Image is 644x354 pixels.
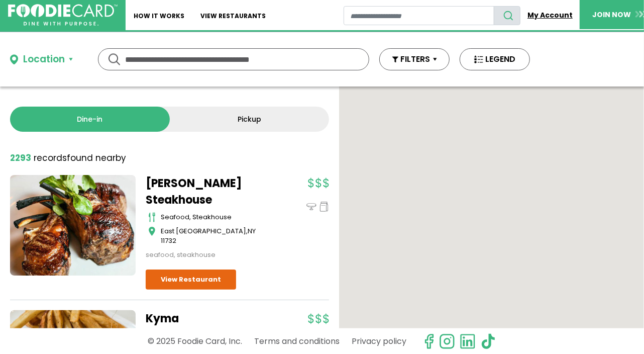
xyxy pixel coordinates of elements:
button: Location [10,52,73,67]
span: 11732 [161,236,176,245]
input: restaurant search [344,6,494,25]
button: FILTERS [379,48,450,70]
img: FoodieCard; Eat, Drink, Save, Donate [8,4,118,26]
div: found nearby [10,152,126,165]
strong: 2293 [10,152,31,164]
a: My Account [520,6,580,25]
a: Kyma [146,310,271,327]
img: pickup_icon.svg [319,202,329,212]
a: View Restaurant [146,270,236,290]
div: seafood, steakhouse [146,250,271,260]
img: dinein_icon.svg [306,202,316,212]
img: cutlery_icon.svg [148,212,156,222]
p: © 2025 Foodie Card, Inc. [148,332,243,350]
div: seafood, steakhouse [161,212,271,222]
img: linkedin.svg [460,333,476,349]
a: Pickup [170,107,330,132]
img: map_icon.svg [148,226,156,236]
span: East [GEOGRAPHIC_DATA] [161,226,246,236]
span: records [34,152,67,164]
div: Location [23,52,65,67]
a: Dine-in [10,107,170,132]
button: search [494,6,520,25]
span: NY [248,226,256,236]
a: [PERSON_NAME] Steakhouse [146,175,271,208]
a: Privacy policy [352,332,407,350]
a: Terms and conditions [255,332,340,350]
svg: check us out on facebook [421,333,437,349]
div: , [161,226,271,246]
button: LEGEND [460,48,530,70]
img: tiktok.svg [480,333,496,349]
